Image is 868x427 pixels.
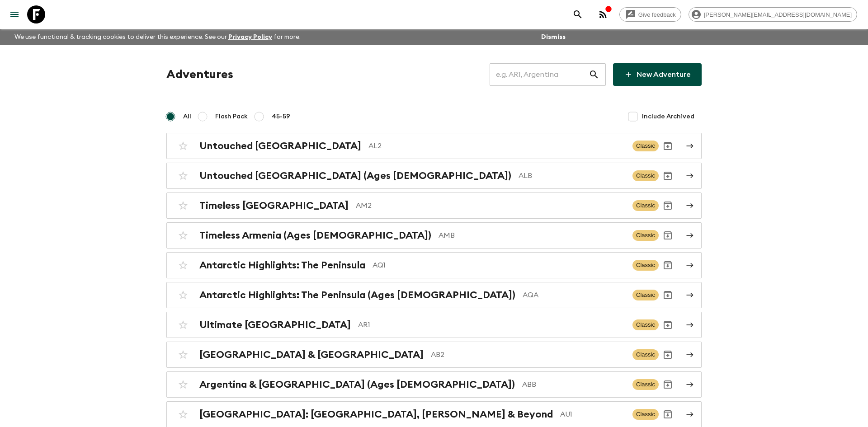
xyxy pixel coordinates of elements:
[199,200,349,211] h2: Timeless [GEOGRAPHIC_DATA]
[199,140,361,152] h2: Untouched [GEOGRAPHIC_DATA]
[632,379,659,390] span: Classic
[619,7,681,22] a: Give feedback
[632,290,659,300] span: Classic
[373,260,625,271] p: AQ1
[166,252,702,278] a: Antarctic Highlights: The PeninsulaAQ1ClassicArchive
[166,371,702,398] a: Argentina & [GEOGRAPHIC_DATA] (Ages [DEMOGRAPHIC_DATA])ABBClassicArchive
[356,200,625,211] p: AM2
[632,200,659,211] span: Classic
[439,230,625,241] p: AMB
[199,289,515,301] h2: Antarctic Highlights: The Peninsula (Ages [DEMOGRAPHIC_DATA])
[659,226,677,244] button: Archive
[166,222,702,249] a: Timeless Armenia (Ages [DEMOGRAPHIC_DATA])AMBClassicArchive
[569,5,587,23] button: search adventures
[183,112,191,121] span: All
[199,319,351,331] h2: Ultimate [GEOGRAPHIC_DATA]
[699,11,857,18] span: [PERSON_NAME][EMAIL_ADDRESS][DOMAIN_NAME]
[632,170,659,181] span: Classic
[490,62,589,87] input: e.g. AR1, Argentina
[659,375,677,394] button: Archive
[431,349,625,360] p: AB2
[659,167,677,185] button: Archive
[642,112,694,121] span: Include Archived
[659,256,677,274] button: Archive
[199,170,511,182] h2: Untouched [GEOGRAPHIC_DATA] (Ages [DEMOGRAPHIC_DATA])
[368,141,625,151] p: AL2
[632,319,659,330] span: Classic
[632,409,659,420] span: Classic
[11,29,304,45] p: We use functional & tracking cookies to deliver this experience. See our for more.
[632,230,659,241] span: Classic
[272,112,290,121] span: 45-59
[659,346,677,364] button: Archive
[358,319,625,330] p: AR1
[228,34,272,40] a: Privacy Policy
[689,7,857,22] div: [PERSON_NAME][EMAIL_ADDRESS][DOMAIN_NAME]
[166,192,702,219] a: Timeless [GEOGRAPHIC_DATA]AM2ClassicArchive
[199,230,431,241] h2: Timeless Armenia (Ages [DEMOGRAPHIC_DATA])
[633,11,681,18] span: Give feedback
[215,112,248,121] span: Flash Pack
[613,63,702,86] a: New Adventure
[659,316,677,334] button: Archive
[199,408,553,420] h2: [GEOGRAPHIC_DATA]: [GEOGRAPHIC_DATA], [PERSON_NAME] & Beyond
[166,66,233,84] h1: Adventures
[522,379,625,390] p: ABB
[632,349,659,360] span: Classic
[199,349,424,361] h2: [GEOGRAPHIC_DATA] & [GEOGRAPHIC_DATA]
[659,405,677,423] button: Archive
[523,290,625,300] p: AQA
[166,312,702,338] a: Ultimate [GEOGRAPHIC_DATA]AR1ClassicArchive
[166,282,702,308] a: Antarctic Highlights: The Peninsula (Ages [DEMOGRAPHIC_DATA])AQAClassicArchive
[166,163,702,189] a: Untouched [GEOGRAPHIC_DATA] (Ages [DEMOGRAPHIC_DATA])ALBClassicArchive
[199,259,365,271] h2: Antarctic Highlights: The Peninsula
[199,379,515,390] h2: Argentina & [GEOGRAPHIC_DATA] (Ages [DEMOGRAPHIC_DATA])
[659,286,677,304] button: Archive
[5,5,24,23] button: menu
[519,170,625,181] p: ALB
[659,197,677,215] button: Archive
[632,141,659,151] span: Classic
[166,133,702,159] a: Untouched [GEOGRAPHIC_DATA]AL2ClassicArchive
[632,260,659,271] span: Classic
[166,342,702,368] a: [GEOGRAPHIC_DATA] & [GEOGRAPHIC_DATA]AB2ClassicArchive
[560,409,625,420] p: AU1
[659,137,677,155] button: Archive
[539,31,568,43] button: Dismiss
